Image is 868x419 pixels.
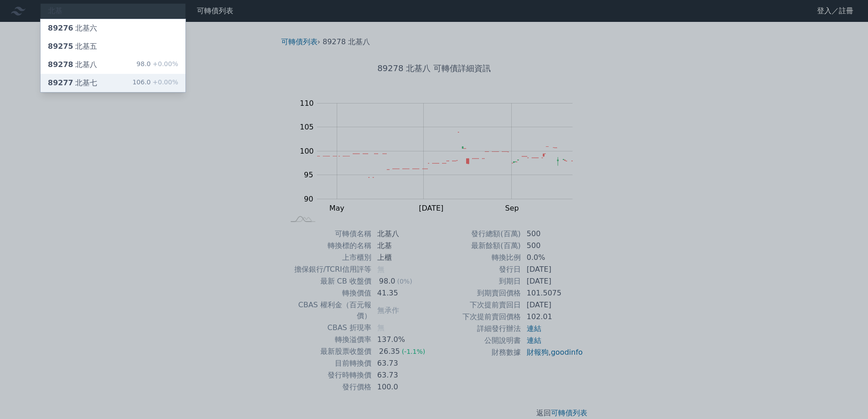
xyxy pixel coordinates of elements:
span: 89278 [48,60,73,69]
div: 北基七 [48,78,97,88]
div: 106.0 [133,78,178,88]
a: 89275北基五 [41,37,185,56]
span: +0.00% [151,60,178,67]
div: 98.0 [137,59,178,70]
div: 北基五 [48,41,97,52]
a: 89278北基八 98.0+0.00% [41,56,185,74]
span: 89277 [48,78,73,87]
a: 89277北基七 106.0+0.00% [41,74,185,92]
span: +0.00% [151,78,178,86]
span: 89275 [48,42,73,51]
div: 北基六 [48,23,97,34]
span: 89276 [48,24,73,32]
a: 89276北基六 [41,19,185,37]
div: 北基八 [48,59,97,70]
